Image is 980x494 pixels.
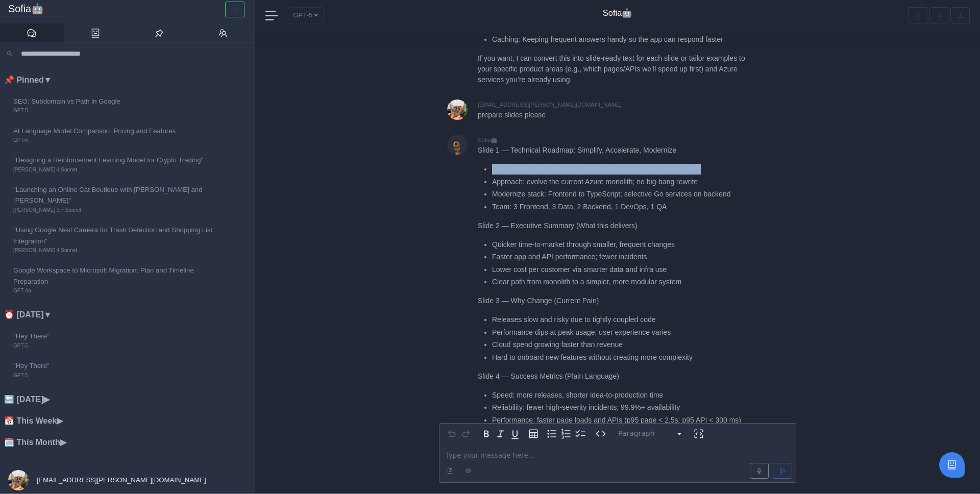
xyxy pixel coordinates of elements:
[478,145,748,156] p: Slide 1 — Technical Roadmap: Simplify, Accelerate, Modernize
[559,427,573,441] button: Numbered list
[4,73,255,87] li: 📌 Pinned ▼
[492,390,748,401] li: Speed: more releases, shorter idea-to-production time
[13,225,218,246] span: "Using Google Nest Camera for Trash Detection and Shopping List Integration"
[479,427,494,441] button: Bold
[13,372,218,380] span: GPT-5
[13,360,218,371] span: "Hey There"
[492,402,748,413] li: Reliability: fewer high-severity incidents; 99.9%+ availability
[478,295,748,306] p: Slide 3 — Why Change (Current Pain)
[492,164,748,175] li: Goal: faster, safer releases; better performance; lower cloud costs
[478,110,748,120] p: prepare slides please
[13,166,218,174] span: [PERSON_NAME] 4 Sonnet
[478,371,748,382] p: Slide 4 — Success Metrics (Plain Language)
[492,339,748,350] li: Cloud spend growing faster than revenue
[573,427,587,441] button: Check list
[492,415,748,426] li: Performance: faster page loads and APIs (p95 page < 2.5s; p95 API < 300 ms)
[478,53,748,85] p: If you want, I can convert this into slide-ready text for each slide or tailor examples to your s...
[492,277,748,287] li: Clear path from monolith to a simpler, more modular system
[492,239,748,250] li: Quicker time-to-market through smaller, frequent changes
[13,126,218,136] span: AI Language Model Comparison: Pricing and Features
[13,265,218,287] span: Google Workspace to Microsoft Migration: Plan and Timeline Preparation
[614,427,688,441] button: Block type
[478,220,748,231] p: Slide 2 — Executive Summary (What this delivers)
[492,34,748,45] li: Caching: Keeping frequent answers handy so the app can respond faster
[13,107,218,115] span: GPT-5
[492,264,748,275] li: Lower cost per customer via smarter data and infra use
[439,444,796,482] div: editable markdown
[8,3,247,15] a: Sofia🤖
[603,8,633,18] h4: Sofia🤖
[35,476,206,484] span: [EMAIL_ADDRESS][PERSON_NAME][DOMAIN_NAME]
[492,352,748,363] li: Hard to onboard new features without creating more complexity
[492,314,748,325] li: Releases slow and risky due to tightly coupled code
[478,100,796,110] div: [EMAIL_ADDRESS][PERSON_NAME][DOMAIN_NAME]
[4,436,255,449] li: 🗓️ This Month ▶
[4,308,255,322] li: ⏰ [DATE] ▼
[494,427,508,441] button: Italic
[492,177,748,187] li: Approach: evolve the current Azure monolith; no big-bang rewrite
[594,427,608,441] button: Inline code format
[4,414,255,428] li: 📅 This Week ▶
[545,427,559,441] button: Bulleted list
[13,96,218,107] span: SEO: Subdomain vs Path in Google
[492,252,748,262] li: Faster app and API performance; fewer incidents
[492,202,748,212] li: Team: 3 Frontend, 3 Data, 2 Backend, 1 DevOps, 1 QA
[13,136,218,144] span: GPT-5
[492,189,748,200] li: Modernize stack: Frontend to TypeScript; selective Go services on backend
[17,46,249,61] input: Search conversations
[13,331,218,341] span: "Hey There"
[13,155,218,165] span: "Designing a Reinforcement Learning Model for Crypto Trading"
[13,206,218,214] span: [PERSON_NAME] 3.7 Sonnet
[4,393,255,406] li: 🔙 [DATE] ▶
[13,342,218,350] span: GPT-5
[13,287,218,295] span: GPT-4o
[13,184,218,206] span: "Launching an Online Cat Boutique with [PERSON_NAME] and [PERSON_NAME]"
[492,327,748,338] li: Performance dips at peak usage; user experience varies
[508,427,522,441] button: Underline
[478,135,796,145] div: Sofia🤖
[545,427,587,441] div: toggle group
[13,246,218,255] span: [PERSON_NAME] 4 Sonnet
